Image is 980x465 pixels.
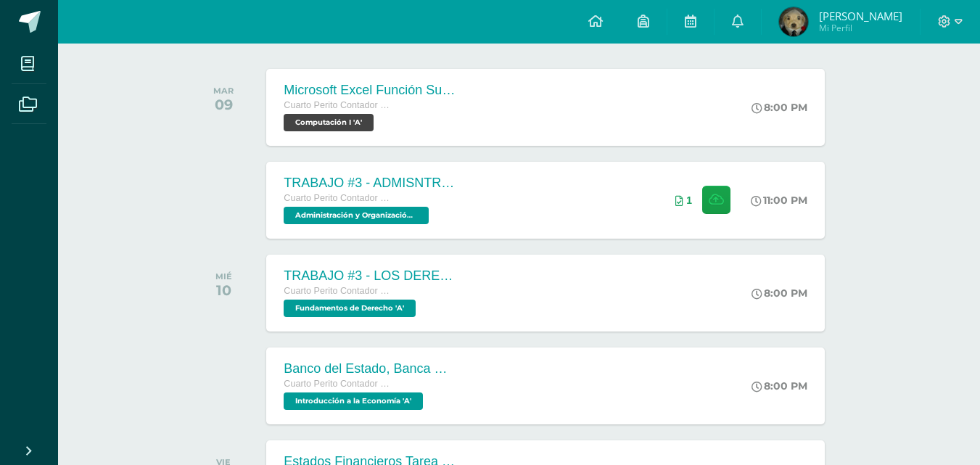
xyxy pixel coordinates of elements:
[213,86,234,96] div: MAR
[284,114,374,131] span: Computación I 'A'
[284,361,458,376] div: Banco del Estado, Banca Múltiple.
[819,9,902,23] span: [PERSON_NAME]
[213,96,234,113] div: 09
[215,271,232,281] div: MIÉ
[779,7,808,36] img: daeaa040892bc679058b0148d52f2f96.png
[284,286,392,296] span: Cuarto Perito Contador con Orientación en Computación
[675,194,692,206] div: Archivos entregados
[284,83,458,98] div: Microsoft Excel Función Sumar.Si.conjunto
[215,281,232,299] div: 10
[284,268,458,284] div: TRABAJO #3 - LOS DERECHOS HUMANOS
[686,194,692,206] span: 1
[284,193,392,203] span: Cuarto Perito Contador con Orientación en Computación
[284,392,423,410] span: Introducción a la Economía 'A'
[284,100,392,110] span: Cuarto Perito Contador con Orientación en Computación
[819,22,902,34] span: Mi Perfil
[284,176,458,191] div: TRABAJO #3 - ADMISNTRACIÓN PÚBLICA
[284,379,392,389] span: Cuarto Perito Contador con Orientación en Computación
[752,101,807,114] div: 8:00 PM
[284,207,429,224] span: Administración y Organización de Oficina 'A'
[752,287,807,300] div: 8:00 PM
[284,300,416,317] span: Fundamentos de Derecho 'A'
[752,379,807,392] div: 8:00 PM
[751,194,807,207] div: 11:00 PM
